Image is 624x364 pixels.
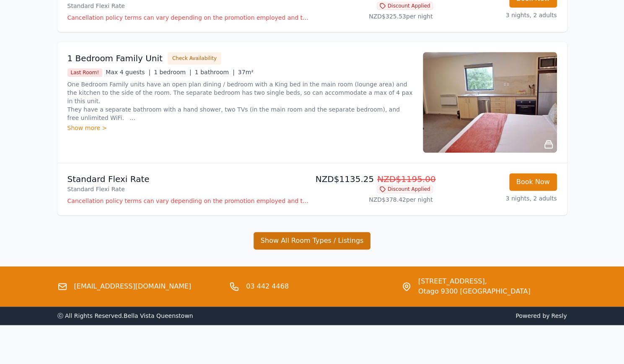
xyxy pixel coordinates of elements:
span: Powered by [316,312,567,320]
p: NZD$1135.25 [316,173,433,185]
p: Standard Flexi Rate [67,173,309,185]
span: 1 bathroom | [195,69,235,75]
a: Resly [551,312,567,319]
a: [EMAIL_ADDRESS][DOMAIN_NAME] [74,281,192,291]
span: 37m² [238,69,254,75]
div: Show more > [67,124,413,132]
span: Discount Applied [377,185,433,193]
span: Max 4 guests | [106,69,150,75]
p: NZD$378.42 per night [316,195,433,204]
span: [STREET_ADDRESS], [418,276,531,286]
h3: 1 Bedroom Family Unit [67,52,163,64]
span: Otago 9300 [GEOGRAPHIC_DATA] [418,286,531,296]
span: 1 bedroom | [154,69,192,75]
p: Standard Flexi Rate [67,2,309,10]
button: Check Availability [168,52,221,65]
span: Discount Applied [377,2,433,10]
p: NZD$325.53 per night [316,12,433,21]
span: ⓒ All Rights Reserved. Bella Vista Queenstown [57,312,193,319]
a: 03 442 4468 [246,281,289,291]
button: Show All Room Types / Listings [254,232,371,250]
span: NZD$1195.00 [377,174,436,184]
p: One Bedroom Family units have an open plan dining / bedroom with a King bed in the main room (lou... [67,80,413,122]
p: Cancellation policy terms can vary depending on the promotion employed and the time of stay of th... [67,197,309,205]
p: Standard Flexi Rate [67,185,309,193]
p: Cancellation policy terms can vary depending on the promotion employed and the time of stay of th... [67,13,309,22]
span: Last Room! [67,68,103,77]
button: Book Now [509,173,557,191]
p: 3 nights, 2 adults [440,194,557,203]
p: 3 nights, 2 adults [440,11,557,19]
